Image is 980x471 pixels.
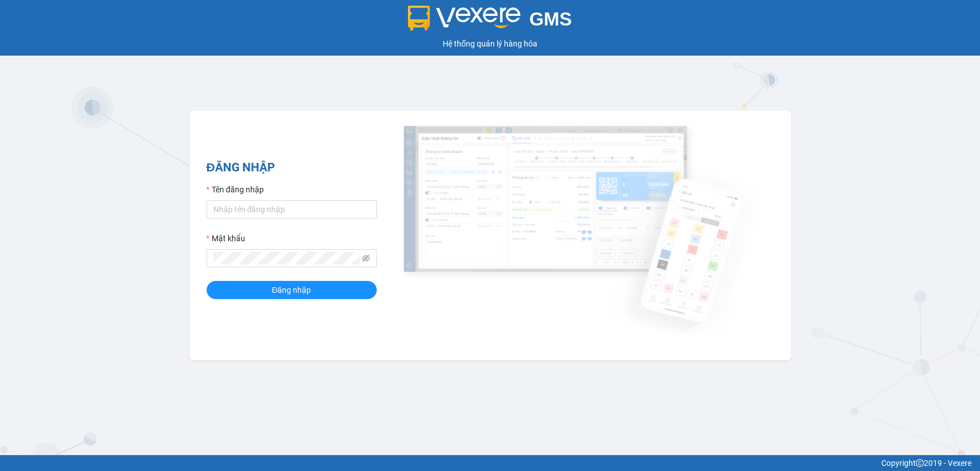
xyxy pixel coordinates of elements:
[9,457,971,469] div: Copyright 2019 - Vexere
[207,200,377,218] input: Tên đăng nhập
[916,459,924,467] span: copyright
[3,37,977,50] div: Hệ thống quản lý hàng hóa
[207,281,377,299] button: Đăng nhập
[408,17,572,26] a: GMS
[362,254,370,262] span: eye-invisible
[529,9,572,30] span: GMS
[207,232,245,245] label: Mật khẩu
[207,158,377,177] h2: ĐĂNG NHẬP
[408,6,520,31] img: logo 2
[213,252,360,264] input: Mật khẩu
[207,183,264,196] label: Tên đăng nhập
[272,284,311,296] span: Đăng nhập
